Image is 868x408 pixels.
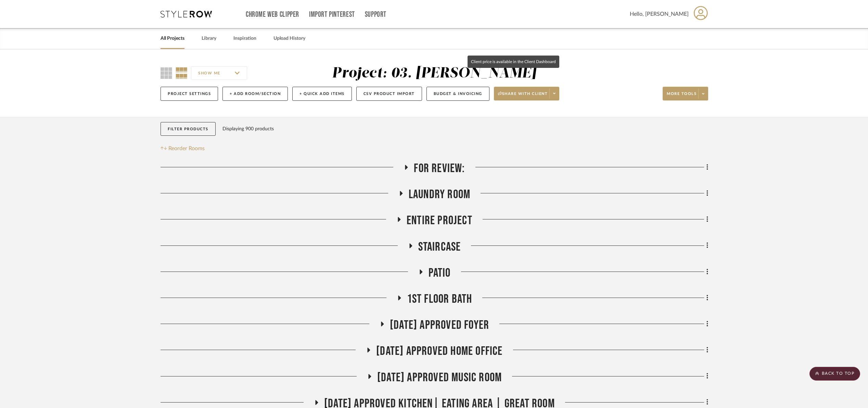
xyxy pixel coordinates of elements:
a: Library [202,34,216,43]
a: Chrome Web Clipper [246,12,299,17]
button: Project Settings [161,87,218,101]
span: Laundry Room [409,187,470,202]
button: Share with client [494,87,560,100]
span: More tools [667,91,697,101]
span: Share with client [498,91,548,101]
button: More tools [663,87,708,100]
span: [DATE] Approved Music Room [377,370,502,385]
scroll-to-top-button: BACK TO TOP [809,367,860,381]
a: Import Pinterest [309,12,355,17]
span: Hello, [PERSON_NAME] [630,10,689,18]
a: Upload History [273,34,305,43]
span: Entire Project [407,213,472,228]
button: + Quick Add Items [292,87,352,101]
a: Support [365,12,386,17]
div: Displaying 900 products [222,122,274,136]
span: [DATE] Approved Home Office [376,344,502,359]
span: [DATE] Approved Foyer [390,318,489,333]
a: All Projects [161,34,184,43]
span: 1st floor bath [407,292,472,307]
span: Reorder Rooms [168,144,205,153]
div: Project: 03. [PERSON_NAME] [332,66,536,81]
button: Budget & Invoicing [426,87,489,101]
span: Patio [429,266,451,280]
button: Reorder Rooms [161,144,205,153]
span: For Review: [414,161,465,176]
span: Staircase [418,240,461,254]
a: Inspiration [233,34,256,43]
button: + Add Room/Section [222,87,288,101]
button: CSV Product Import [356,87,422,101]
button: Filter Products [161,122,216,136]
